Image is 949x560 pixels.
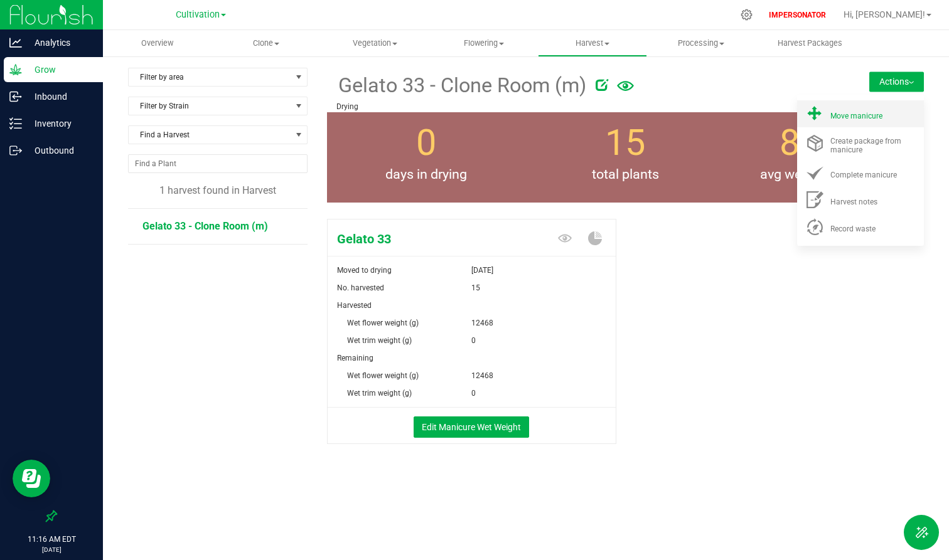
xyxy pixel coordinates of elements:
span: Gelato 33 [328,230,518,248]
span: Cultivation [176,9,220,20]
inline-svg: Inventory [9,117,22,130]
span: Harvest notes [830,198,877,206]
inline-svg: Grow [9,63,22,76]
button: Edit Manicure Wet Weight [414,416,529,438]
span: 0 [471,384,476,402]
p: Grow [22,62,97,77]
div: 1 harvest found in Harvest [128,183,308,198]
input: NO DATA FOUND [129,155,307,172]
p: Inbound [22,89,97,104]
a: Harvest Packages [756,30,864,56]
inline-svg: Outbound [9,144,22,157]
inline-svg: Analytics [9,36,22,49]
p: Analytics [22,35,97,50]
span: Harvest [539,38,646,49]
span: Record waste [830,225,876,233]
span: Wet flower weight (g) [347,319,419,327]
button: Actions [869,71,924,92]
label: Pin the sidebar to full width on large screens [45,510,58,522]
span: Move manicure [830,112,882,120]
span: 0 [471,332,476,349]
span: Moved to drying [337,266,392,275]
a: Clone [212,30,320,56]
span: Harvested [337,301,372,310]
span: Gelato 33 - Clone Room (m) [142,220,268,232]
span: Filter by area [129,68,291,86]
span: select [291,68,307,86]
span: Remaining [337,354,373,362]
inline-svg: Inbound [9,90,22,103]
span: 15 [605,122,645,164]
span: Wet trim weight (g) [347,389,412,398]
group-info-box: Average wet flower weight [734,112,914,203]
span: Hi, [PERSON_NAME]! [844,9,925,19]
p: Outbound [22,143,97,158]
span: 15 [471,279,480,297]
span: No. harvested [337,283,384,292]
span: total plants [526,164,725,184]
span: Vegetation [321,38,429,49]
a: Overview [103,30,212,56]
span: [DATE] [471,262,493,279]
span: Filter by Strain [129,97,291,115]
span: Flowering [430,38,537,49]
a: Processing [647,30,756,56]
span: 0 [416,122,436,164]
group-info-box: Total number of plants [535,112,716,203]
a: Flowering [429,30,538,56]
span: Gelato 33 - Clone Room (m) [336,70,586,101]
group-info-box: Days in drying [336,112,517,203]
a: Vegetation [321,30,429,56]
div: Manage settings [739,9,754,21]
span: Wet flower weight (g) [347,371,419,380]
p: 11:16 AM EDT [6,534,97,545]
span: Harvest Packages [761,38,859,49]
p: Drying [336,101,815,112]
span: Wet trim weight (g) [347,336,412,345]
span: Overview [124,38,190,49]
p: Inventory [22,116,97,131]
span: Clone [212,38,319,49]
span: Find a Harvest [129,126,291,144]
iframe: Resource center [13,460,50,497]
span: Processing [648,38,755,49]
span: Create package from manicure [830,137,901,154]
span: days in drying [327,164,526,184]
span: 12468 [471,314,493,332]
button: Toggle Menu [904,515,939,550]
p: IMPERSONATOR [764,9,831,21]
span: Complete manicure [830,171,897,179]
span: avg wet flower weight [725,164,924,184]
span: 831 g [780,122,869,164]
p: [DATE] [6,545,97,554]
span: 12468 [471,367,493,384]
a: Harvest [538,30,646,56]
